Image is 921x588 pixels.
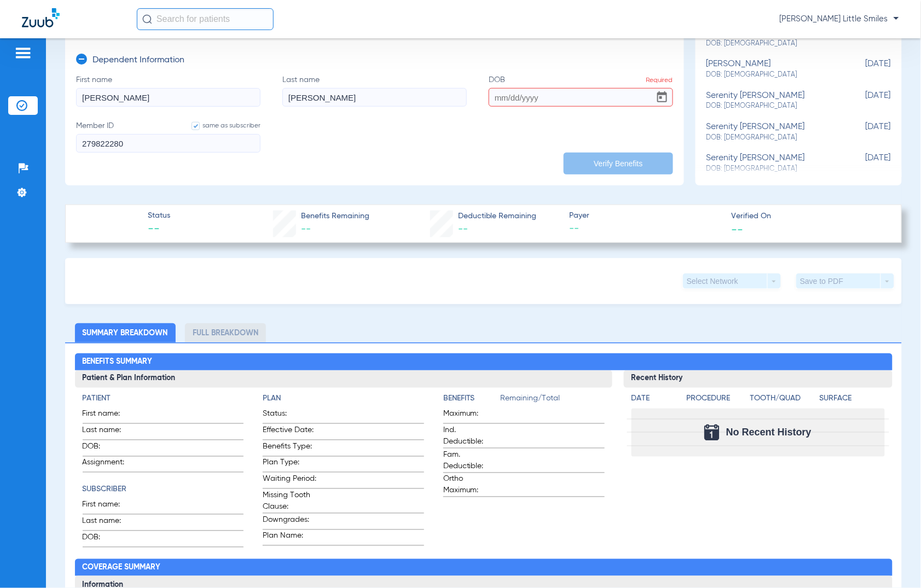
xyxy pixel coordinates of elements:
[263,490,316,513] span: Missing Tooth Clause:
[75,559,893,577] h2: Coverage Summary
[569,210,722,222] span: Payer
[836,122,891,142] span: [DATE]
[632,393,677,409] app-breakdown-title: Date
[14,46,32,60] img: hamburger-icon
[732,223,744,235] span: --
[866,535,921,588] iframe: Chat Widget
[76,74,260,107] label: First name
[501,393,605,409] span: Remaining/Total
[142,14,152,24] img: Search Icon
[443,409,497,423] span: Maximum:
[263,474,316,488] span: Waiting Period:
[632,393,677,405] h4: Date
[443,393,501,409] app-breakdown-title: Benefits
[651,86,673,108] button: Open calendar
[624,370,893,388] h3: Recent History
[263,457,316,472] span: Plan Type:
[687,393,746,409] app-breakdown-title: Procedure
[750,393,815,405] h4: Tooth/Quad
[83,484,244,496] h4: Subscriber
[83,499,136,514] span: First name:
[263,409,316,423] span: Status:
[76,134,260,153] input: Member IDsame as subscriber
[443,450,497,473] span: Fam. Deductible:
[443,425,497,448] span: Ind. Deductible:
[75,323,176,342] li: Summary Breakdown
[301,211,369,222] span: Benefits Remaining
[732,211,884,222] span: Verified On
[706,59,836,79] div: [PERSON_NAME]
[836,153,891,173] span: [DATE]
[282,88,467,107] input: Last name
[564,153,673,174] button: Verify Benefits
[706,122,836,142] div: serenity [PERSON_NAME]
[780,14,899,25] span: [PERSON_NAME] Little Smiles
[443,393,501,405] h4: Benefits
[137,8,274,30] input: Search for patients
[263,441,316,456] span: Benefits Type:
[750,393,815,409] app-breakdown-title: Tooth/Quad
[148,210,170,222] span: Status
[83,457,136,472] span: Assignment:
[726,427,812,438] span: No Recent History
[22,8,60,27] img: Zuub Logo
[646,77,673,84] span: Required
[185,323,266,342] li: Full Breakdown
[83,532,136,547] span: DOB:
[75,353,893,371] h2: Benefits Summary
[263,393,424,405] h4: Plan
[706,39,836,49] span: DOB: [DEMOGRAPHIC_DATA]
[76,120,260,153] label: Member ID
[489,74,673,107] label: DOB
[489,88,673,107] input: DOBRequiredOpen calendar
[148,222,170,237] span: --
[75,370,612,388] h3: Patient & Plan Information
[706,70,836,80] span: DOB: [DEMOGRAPHIC_DATA]
[706,153,836,173] div: serenity [PERSON_NAME]
[76,88,260,107] input: First name
[687,393,746,405] h4: Procedure
[83,425,136,440] span: Last name:
[263,425,316,440] span: Effective Date:
[836,59,891,79] span: [DATE]
[181,120,260,131] label: same as subscriber
[92,55,184,66] h3: Dependent Information
[706,101,836,111] span: DOB: [DEMOGRAPHIC_DATA]
[301,224,311,234] span: --
[706,133,836,143] span: DOB: [DEMOGRAPHIC_DATA]
[836,91,891,111] span: [DATE]
[83,409,136,423] span: First name:
[569,222,722,236] span: --
[83,393,244,405] h4: Patient
[282,74,467,107] label: Last name
[83,516,136,531] span: Last name:
[458,224,468,234] span: --
[819,393,884,409] app-breakdown-title: Surface
[83,441,136,456] span: DOB:
[443,474,497,497] span: Ortho Maximum:
[263,515,316,529] span: Downgrades:
[819,393,884,405] h4: Surface
[704,424,720,441] img: Calendar
[458,211,537,222] span: Deductible Remaining
[263,531,316,545] span: Plan Name:
[706,91,836,111] div: serenity [PERSON_NAME]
